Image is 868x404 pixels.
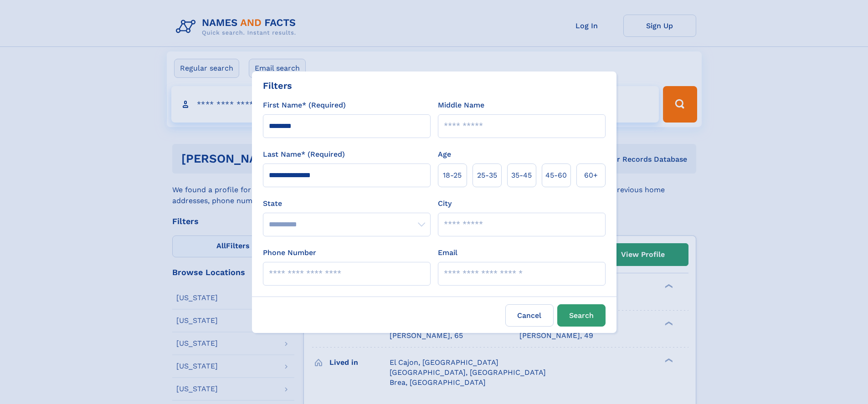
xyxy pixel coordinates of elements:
[584,170,598,181] span: 60+
[263,79,292,92] div: Filters
[438,198,452,209] label: City
[477,170,497,181] span: 25‑35
[263,100,346,111] label: First Name* (Required)
[557,304,606,327] button: Search
[263,198,431,209] label: State
[438,247,457,258] label: Email
[438,100,484,111] label: Middle Name
[443,170,462,181] span: 18‑25
[438,149,451,160] label: Age
[263,247,316,258] label: Phone Number
[505,304,554,327] label: Cancel
[263,149,345,160] label: Last Name* (Required)
[511,170,532,181] span: 35‑45
[545,170,567,181] span: 45‑60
